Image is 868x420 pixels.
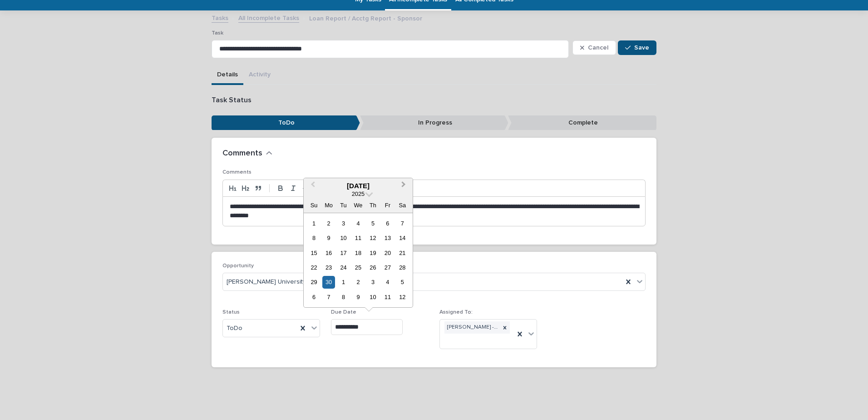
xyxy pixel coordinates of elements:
div: Choose Sunday, June 1st, 2025 [308,217,320,230]
div: Choose Saturday, July 5th, 2025 [396,276,409,288]
div: Choose Monday, June 30th, 2025 [322,276,335,288]
div: Choose Saturday, June 28th, 2025 [396,261,409,274]
div: We [352,199,364,211]
p: Loan Report / Acctg Report - Sponsor [309,13,422,23]
div: Choose Friday, July 11th, 2025 [381,291,394,303]
div: Su [308,199,320,211]
div: Choose Friday, June 27th, 2025 [381,261,394,274]
div: Choose Thursday, June 12th, 2025 [367,232,379,244]
div: Choose Sunday, June 22nd, 2025 [308,261,320,274]
div: Choose Wednesday, July 2nd, 2025 [352,276,364,288]
p: ToDo [212,115,360,130]
button: Save [618,40,656,55]
div: month 2025-06 [306,216,409,305]
button: Details [212,66,243,85]
div: Choose Thursday, June 19th, 2025 [367,247,379,259]
div: Th [367,199,379,211]
div: Choose Sunday, June 15th, 2025 [308,247,320,259]
h2: Comments [222,149,262,159]
div: Choose Friday, July 4th, 2025 [381,276,394,288]
button: Comments [222,149,272,159]
div: Choose Tuesday, June 10th, 2025 [337,232,350,244]
div: Choose Tuesday, July 8th, 2025 [337,291,350,303]
div: Choose Thursday, July 10th, 2025 [367,291,379,303]
div: Choose Monday, July 7th, 2025 [322,291,335,303]
div: Choose Tuesday, June 17th, 2025 [337,247,350,259]
span: Task [212,30,223,36]
div: Mo [322,199,335,211]
span: 2025 [352,190,365,197]
p: Task Status [212,96,656,105]
span: Save [634,45,649,51]
div: Choose Thursday, July 3rd, 2025 [367,276,379,288]
div: [DATE] [304,182,413,190]
span: [PERSON_NAME] University Split Dollar [227,277,339,287]
div: Choose Wednesday, June 4th, 2025 [352,217,364,230]
span: Due Date [331,310,356,315]
div: Choose Sunday, June 8th, 2025 [308,232,320,244]
div: Choose Tuesday, June 3rd, 2025 [337,217,350,230]
div: Choose Monday, June 16th, 2025 [322,247,335,259]
a: All Incomplete Tasks [238,12,299,23]
div: Choose Wednesday, June 11th, 2025 [352,232,364,244]
div: Choose Tuesday, June 24th, 2025 [337,261,350,274]
div: Choose Saturday, July 12th, 2025 [396,291,409,303]
span: ToDo [227,324,242,333]
div: Sa [396,199,409,211]
div: Tu [337,199,350,211]
button: Cancel [572,40,616,55]
span: Cancel [588,45,608,51]
p: In Progress [360,115,508,130]
div: Choose Friday, June 6th, 2025 [381,217,394,230]
div: Choose Tuesday, July 1st, 2025 [337,276,350,288]
span: Assigned To: [439,310,473,315]
span: Status [222,310,240,315]
span: Opportunity [222,263,254,269]
button: Previous Month [305,179,319,194]
div: Choose Saturday, June 21st, 2025 [396,247,409,259]
button: Next Month [397,179,412,194]
div: Choose Saturday, June 7th, 2025 [396,217,409,230]
button: Activity [243,66,276,85]
div: Choose Sunday, June 29th, 2025 [308,276,320,288]
div: Choose Friday, June 13th, 2025 [381,232,394,244]
div: Choose Wednesday, July 9th, 2025 [352,291,364,303]
div: [PERSON_NAME] - EBS-[GEOGRAPHIC_DATA] [444,321,500,334]
span: Comments [222,170,252,175]
div: Choose Monday, June 2nd, 2025 [322,217,335,230]
div: Choose Thursday, June 26th, 2025 [367,261,379,274]
div: Choose Friday, June 20th, 2025 [381,247,394,259]
div: Choose Thursday, June 5th, 2025 [367,217,379,230]
a: Tasks [212,12,228,23]
div: Choose Saturday, June 14th, 2025 [396,232,409,244]
p: Complete [508,115,656,130]
div: Choose Sunday, July 6th, 2025 [308,291,320,303]
div: Choose Monday, June 23rd, 2025 [322,261,335,274]
div: Choose Wednesday, June 25th, 2025 [352,261,364,274]
div: Fr [381,199,394,211]
div: Choose Monday, June 9th, 2025 [322,232,335,244]
div: Choose Wednesday, June 18th, 2025 [352,247,364,259]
